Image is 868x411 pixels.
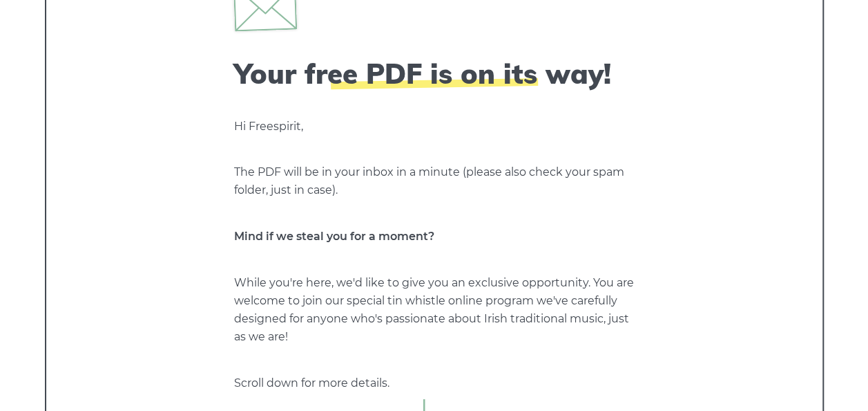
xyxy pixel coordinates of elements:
p: Scroll down for more details. [234,374,635,392]
p: Hi Freespirit, [234,118,635,136]
p: The PDF will be in your inbox in a minute (please also check your spam folder, just in case). [234,163,635,199]
p: While you're here, we'd like to give you an exclusive opportunity. You are welcome to join our sp... [234,274,635,346]
strong: Mind if we steal you for a moment? [234,230,434,243]
h2: Your free PDF is on its way! [234,57,635,90]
